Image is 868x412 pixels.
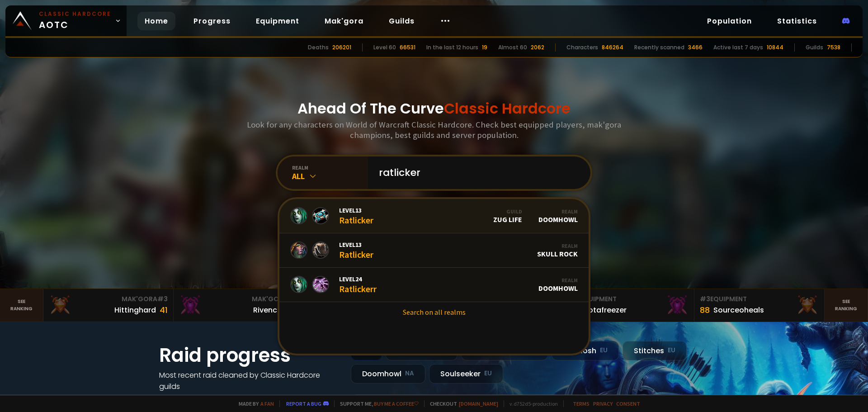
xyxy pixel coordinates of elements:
a: Population [700,12,759,30]
a: Level13RatlickerGuildZug LifeRealmDoomhowl [279,199,589,233]
a: Equipment [249,12,307,30]
a: Terms [573,400,590,407]
span: Made by [233,400,274,407]
div: Characters [566,43,598,52]
div: Mak'Gora [179,294,298,304]
a: Level13RatlickerRealmSkull Rock [279,233,589,268]
div: Sourceoheals [713,304,764,316]
a: #2Equipment88Notafreezer [564,289,694,322]
a: See all progress [159,393,218,403]
h3: Look for any characters on World of Warcraft Classic Hardcore. Check best equipped players, mak'g... [243,119,625,140]
div: 10844 [767,43,783,52]
div: 3466 [688,43,703,52]
div: Soulseeker [429,364,503,384]
div: Equipment [570,294,689,304]
span: # 3 [700,294,710,303]
a: a fan [260,400,274,407]
a: Search on all realms [279,302,589,322]
h4: Most recent raid cleaned by Classic Hardcore guilds [159,369,340,392]
div: Realm [538,277,578,284]
div: Ratlickerr [339,275,377,294]
div: Nek'Rosh [552,341,619,360]
div: Realm [538,208,578,215]
a: Privacy [593,400,613,407]
div: Notafreezer [583,304,627,316]
div: Skull Rock [537,242,578,258]
a: Buy me a coffee [374,400,419,407]
div: Recently scanned [634,43,684,52]
div: 66531 [400,43,415,52]
div: 206201 [332,43,351,52]
small: Classic Hardcore [39,10,111,18]
span: Support me, [334,400,419,407]
a: Home [137,12,175,30]
div: Active last 7 days [713,43,763,52]
div: 88 [700,304,710,316]
div: Doomhowl [538,277,578,293]
a: Mak'gora [317,12,371,30]
a: Statistics [770,12,824,30]
div: Guild [493,208,522,215]
div: Doomhowl [351,364,425,384]
a: Level24RatlickerrRealmDoomhowl [279,268,589,302]
div: Zug Life [493,208,522,224]
span: v. d752d5 - production [504,400,558,407]
input: Search a character... [373,156,580,189]
a: #3Equipment88Sourceoheals [694,289,825,322]
span: Level 13 [339,206,373,214]
span: Classic Hardcore [444,98,571,118]
span: AOTC [39,10,111,32]
div: Realm [537,242,578,249]
div: Doomhowl [538,208,578,224]
div: In the last 12 hours [426,43,478,52]
span: # 3 [157,294,168,303]
small: EU [668,346,675,355]
div: Ratlicker [339,206,373,226]
div: Equipment [700,294,819,304]
div: Deaths [308,43,329,52]
a: Consent [616,400,640,407]
span: Checkout [424,400,498,407]
div: 846264 [602,43,623,52]
div: 41 [160,304,168,316]
div: Stitches [623,341,687,360]
div: 2062 [531,43,544,52]
small: EU [484,369,492,378]
h1: Raid progress [159,341,340,369]
a: Progress [186,12,238,30]
small: EU [600,346,608,355]
div: Guilds [806,43,823,52]
a: Report a bug [286,400,321,407]
a: Guilds [382,12,422,30]
div: realm [292,164,368,171]
div: Hittinghard [114,304,156,316]
a: [DOMAIN_NAME] [459,400,498,407]
div: 7538 [827,43,840,52]
div: Ratlicker [339,241,373,260]
div: Rivench [253,304,282,316]
small: NA [405,369,414,378]
div: Almost 60 [498,43,527,52]
div: All [292,171,368,181]
div: Level 60 [373,43,396,52]
span: Level 24 [339,275,377,283]
div: Mak'Gora [49,294,168,304]
h1: Ahead Of The Curve [297,98,571,119]
div: 19 [482,43,487,52]
a: Mak'Gora#3Hittinghard41 [43,289,174,322]
span: Level 13 [339,241,373,249]
a: Classic HardcoreAOTC [5,5,127,36]
a: Mak'Gora#2Rivench100 [174,289,304,322]
a: Seeranking [825,289,868,322]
